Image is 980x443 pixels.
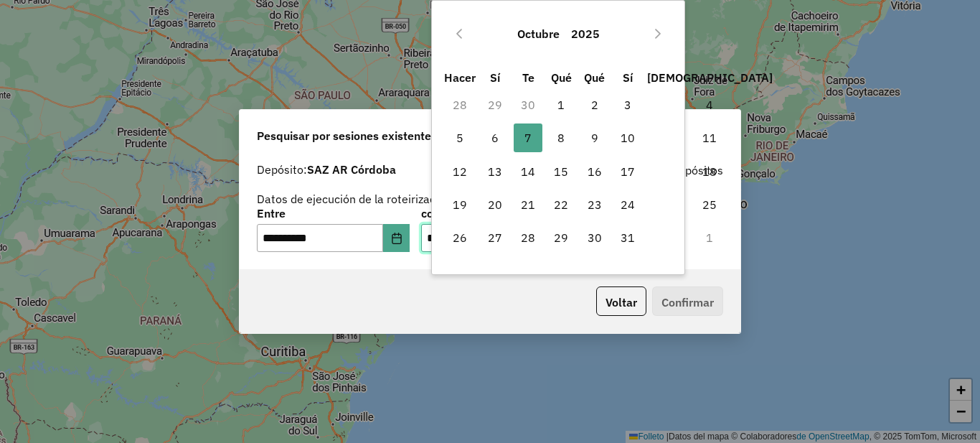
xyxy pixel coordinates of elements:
[591,98,598,112] font: 2
[524,131,532,145] font: 7
[611,88,644,121] td: 3
[512,221,545,254] td: 28
[565,17,606,51] button: Elija el año
[453,197,467,212] font: 19
[512,88,545,121] td: 30
[521,164,535,179] font: 14
[490,70,500,85] font: Sí
[517,27,560,41] font: Octubre
[557,131,565,145] font: 8
[545,188,578,221] td: 22
[383,224,410,253] button: Elija fecha
[479,221,512,254] td: 27
[644,155,774,188] td: 18
[442,88,478,121] td: 28
[578,88,611,121] td: 2
[421,206,453,220] font: comió
[621,230,635,245] font: 31
[611,121,644,154] td: 10
[706,98,713,112] font: 4
[624,98,631,112] font: 3
[512,121,545,154] td: 7
[545,155,578,188] td: 15
[644,221,774,254] td: 1
[444,70,476,85] font: Hacer
[557,98,565,112] font: 1
[644,121,774,154] td: 11
[448,22,471,45] button: Mes anterior
[647,70,773,85] font: [DEMOGRAPHIC_DATA]
[578,155,611,188] td: 16
[522,70,534,85] font: Te
[442,121,478,154] td: 5
[442,188,478,221] td: 19
[611,155,644,188] td: 17
[578,121,611,154] td: 9
[453,164,467,179] font: 12
[644,88,774,121] td: 4
[545,88,578,121] td: 1
[488,164,502,179] font: 13
[551,70,572,85] font: Qué
[621,197,635,212] font: 24
[545,121,578,154] td: 8
[588,164,602,179] font: 16
[584,70,605,85] font: Qué
[442,155,478,188] td: 12
[545,221,578,254] td: 29
[521,197,535,212] font: 21
[479,155,512,188] td: 13
[702,164,717,179] font: 18
[453,230,467,245] font: 26
[554,230,568,245] font: 29
[611,188,644,221] td: 24
[488,197,502,212] font: 20
[442,221,478,254] td: 26
[702,197,717,212] font: 25
[646,22,669,45] button: Mes próximo
[623,70,633,85] font: Sí
[611,221,644,254] td: 31
[521,230,535,245] font: 28
[606,295,637,309] font: Voltar
[571,27,600,41] font: 2025
[257,162,307,177] font: Depósito:
[591,131,598,145] font: 9
[512,17,565,51] button: Elija mes
[512,188,545,221] td: 21
[596,286,646,316] button: Voltar
[554,164,568,179] font: 15
[578,221,611,254] td: 30
[588,197,602,212] font: 23
[307,162,396,177] font: SAZ AR Córdoba
[644,188,774,221] td: 25
[491,131,499,145] font: 6
[702,131,717,145] font: 11
[257,129,437,143] font: Pesquisar por sesiones existentes
[588,230,602,245] font: 30
[512,155,545,188] td: 14
[479,188,512,221] td: 20
[621,164,635,179] font: 17
[456,131,463,145] font: 5
[621,131,635,145] font: 10
[479,121,512,154] td: 6
[257,206,286,220] font: Entre
[479,88,512,121] td: 29
[554,197,568,212] font: 22
[578,188,611,221] td: 23
[257,192,455,206] font: Datos de ejecución de la roteirización:
[488,230,502,245] font: 27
